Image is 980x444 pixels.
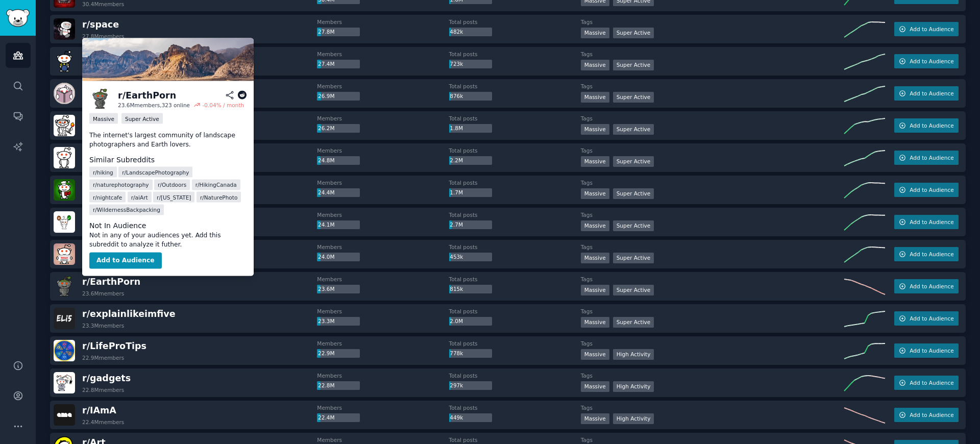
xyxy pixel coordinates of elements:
[449,253,492,262] div: 453k
[894,247,959,261] button: Add to Audience
[894,311,959,326] button: Add to Audience
[93,168,113,176] span: r/ hiking
[157,193,191,201] span: r/ [US_STATE]
[317,28,360,37] div: 27.8M
[894,376,959,390] button: Add to Audience
[449,156,492,165] div: 2.2M
[195,181,237,188] span: r/ HikingCanada
[449,276,581,283] dt: Total posts
[581,18,844,26] dt: Tags
[449,349,492,358] div: 778k
[203,102,244,109] div: -0.04 % / month
[910,347,953,354] span: Add to Audience
[317,413,360,423] div: 22.4M
[317,115,449,122] dt: Members
[581,317,609,328] div: Massive
[449,317,492,326] div: 2.0M
[613,317,654,328] div: Super Active
[449,147,581,154] dt: Total posts
[581,349,609,360] div: Massive
[910,379,953,386] span: Add to Audience
[93,206,160,213] span: r/ WildernessBackpacking
[894,215,959,229] button: Add to Audience
[89,113,118,124] div: Massive
[581,220,609,231] div: Massive
[158,181,186,188] span: r/ Outdoors
[449,188,492,198] div: 1.7M
[317,156,360,165] div: 24.8M
[581,381,609,392] div: Massive
[118,102,190,109] div: 23.6M members, 323 online
[54,83,75,104] img: books
[910,58,953,65] span: Add to Audience
[894,86,959,101] button: Add to Audience
[317,404,449,411] dt: Members
[82,418,124,426] div: 22.4M members
[449,60,492,69] div: 723k
[121,113,163,124] div: Super Active
[581,115,844,122] dt: Tags
[894,118,959,133] button: Add to Audience
[449,115,581,122] dt: Total posts
[581,404,844,411] dt: Tags
[449,413,492,423] div: 449k
[317,340,449,347] dt: Members
[581,285,609,295] div: Massive
[449,308,581,315] dt: Total posts
[894,151,959,165] button: Add to Audience
[317,276,449,283] dt: Members
[894,54,959,68] button: Add to Audience
[910,186,953,193] span: Add to Audience
[89,253,162,269] button: Add to Audience
[54,18,75,40] img: space
[122,168,189,176] span: r/ LandscapePhotography
[82,405,116,415] span: r/ IAmA
[82,309,176,319] span: r/ explainlikeimfive
[317,317,360,326] div: 23.3M
[613,413,654,424] div: High Activity
[910,90,953,97] span: Add to Audience
[82,19,119,30] span: r/ space
[894,22,959,36] button: Add to Audience
[581,253,609,263] div: Massive
[118,89,176,102] div: r/ EarthPorn
[581,51,844,58] dt: Tags
[581,436,844,443] dt: Tags
[894,183,959,197] button: Add to Audience
[449,83,581,90] dt: Total posts
[613,124,654,135] div: Super Active
[449,28,492,37] div: 482k
[613,28,654,38] div: Super Active
[317,349,360,358] div: 22.9M
[82,277,140,287] span: r/ EarthPorn
[581,92,609,103] div: Massive
[894,408,959,422] button: Add to Audience
[910,411,953,418] span: Add to Audience
[54,179,75,201] img: food
[613,381,654,392] div: High Activity
[54,404,75,426] img: IAmA
[581,60,609,70] div: Massive
[54,115,75,136] img: askscience
[449,124,492,133] div: 1.8M
[89,154,247,165] dt: Similar Subreddits
[449,211,581,218] dt: Total posts
[317,147,449,154] dt: Members
[82,354,124,361] div: 22.9M members
[449,285,492,294] div: 815k
[317,124,360,133] div: 26.2M
[581,147,844,154] dt: Tags
[613,92,654,103] div: Super Active
[317,220,360,230] div: 24.1M
[581,372,844,379] dt: Tags
[54,340,75,361] img: LifeProTips
[581,413,609,424] div: Massive
[317,243,449,251] dt: Members
[317,60,360,69] div: 27.4M
[317,372,449,379] dt: Members
[93,181,149,188] span: r/ naturephotography
[317,436,449,443] dt: Members
[581,340,844,347] dt: Tags
[581,308,844,315] dt: Tags
[54,243,75,265] img: GetMotivated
